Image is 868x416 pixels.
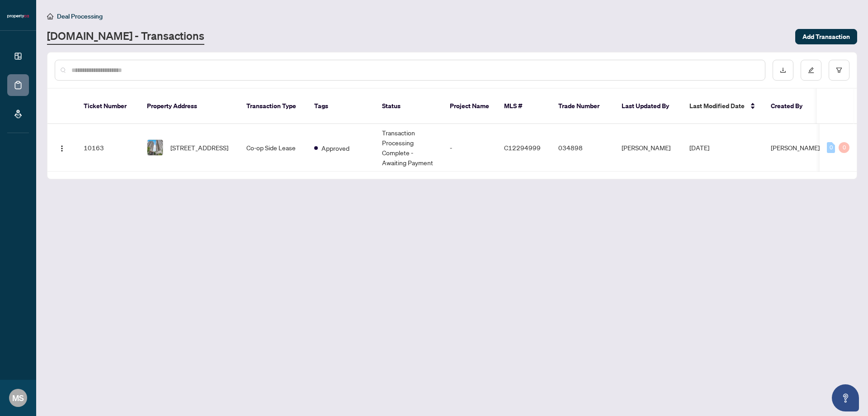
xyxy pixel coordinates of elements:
span: Deal Processing [57,12,103,20]
td: 034898 [551,124,614,172]
button: edit [801,60,821,81]
th: Trade Number [551,89,614,124]
th: Transaction Type [239,89,307,124]
div: 0 [839,142,849,153]
th: Last Modified Date [682,89,764,124]
span: [STREET_ADDRESS] [170,143,228,153]
th: MLS # [497,89,551,124]
th: Project Name [443,89,497,124]
button: download [773,60,793,81]
span: [DATE] [689,143,709,152]
div: 0 [827,142,835,153]
th: Status [375,89,443,124]
span: [PERSON_NAME] [771,143,820,152]
td: - [443,124,497,172]
a: [DOMAIN_NAME] - Transactions [47,29,204,45]
span: Add Transaction [802,29,850,44]
button: Add Transaction [795,29,857,44]
span: Approved [321,143,349,153]
span: Last Modified Date [689,101,745,111]
span: filter [836,67,842,73]
img: logo [7,14,29,19]
button: filter [829,60,849,81]
th: Ticket Number [76,89,140,124]
span: download [780,67,786,73]
span: home [47,13,53,19]
th: Tags [307,89,375,124]
span: edit [808,67,814,73]
td: Transaction Processing Complete - Awaiting Payment [375,124,443,172]
td: [PERSON_NAME] [614,124,682,172]
span: MS [12,392,24,404]
th: Last Updated By [614,89,682,124]
button: Logo [55,140,69,155]
button: Open asap [832,384,859,411]
th: Created By [764,89,818,124]
img: thumbnail-img [147,140,163,155]
td: 10163 [76,124,140,172]
span: C12294999 [504,143,541,152]
th: Property Address [140,89,239,124]
td: Co-op Side Lease [239,124,307,172]
img: Logo [58,145,66,152]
